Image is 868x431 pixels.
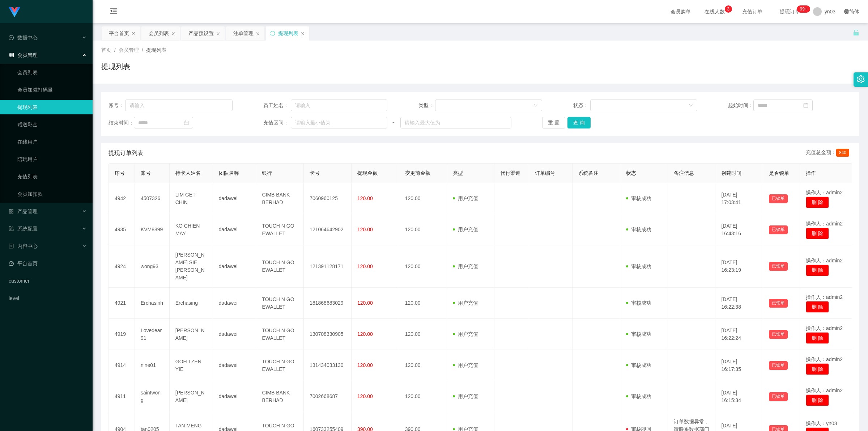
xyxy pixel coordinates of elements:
[9,243,38,249] span: 内容中心
[304,381,352,412] td: 7002668687
[270,31,275,36] i: 图标: sync
[797,5,810,13] sup: 312
[170,350,213,381] td: GOH TZEN YIE
[101,61,130,72] h1: 提现列表
[769,225,788,234] button: 已锁单
[806,149,852,157] div: 充值总金额：
[17,135,87,149] a: 在线用户
[170,245,213,288] td: [PERSON_NAME] SIE [PERSON_NAME]
[626,170,636,176] span: 状态
[9,35,38,41] span: 数据中心
[9,291,87,305] a: level
[357,362,373,368] span: 120.00
[135,381,170,412] td: saintwong
[135,319,170,350] td: Lovedear91
[573,102,590,109] span: 状态：
[149,26,169,40] div: 会员列表
[17,100,87,114] a: 提现列表
[9,256,87,271] a: 图标: dashboard平台首页
[219,170,239,176] span: 团队名称
[304,214,352,245] td: 121064642902
[9,244,14,249] i: 图标: profile
[256,214,304,245] td: TOUCH N GO EWALLET
[213,288,256,319] td: dadawei
[256,381,304,412] td: CIMB BANK BERHAD
[109,26,129,40] div: 平台首页
[578,170,599,176] span: 系统备注
[399,183,447,214] td: 120.00
[142,47,143,53] span: /
[304,350,352,381] td: 131434033130
[626,195,651,201] span: 审核成功
[715,381,763,412] td: [DATE] 16:15:34
[806,294,843,300] span: 操作人：admin2
[674,170,694,176] span: 备注信息
[256,350,304,381] td: TOUCH N GO EWALLET
[626,393,651,399] span: 审核成功
[626,331,651,337] span: 审核成功
[418,102,435,109] span: 类型：
[256,183,304,214] td: CIMB BANK BERHAD
[806,265,829,276] button: 删 除
[233,26,254,40] div: 注单管理
[213,381,256,412] td: dadawei
[626,227,651,232] span: 审核成功
[453,227,478,232] span: 用户充值
[453,263,478,269] span: 用户充值
[17,152,87,166] a: 陪玩用户
[304,183,352,214] td: 7060960125
[216,31,220,36] i: 图标: close
[109,381,135,412] td: 4911
[715,288,763,319] td: [DATE] 16:22:38
[357,227,373,232] span: 120.00
[857,75,865,83] i: 图标: setting
[776,9,804,14] span: 提现订单
[304,245,352,288] td: 121391128171
[291,100,387,111] input: 请输入
[357,393,373,399] span: 120.00
[17,65,87,80] a: 会员列表
[291,117,387,128] input: 请输入最小值为
[806,301,829,313] button: 删 除
[453,300,478,306] span: 用户充值
[101,0,126,24] i: 图标: menu-fold
[101,47,111,53] span: 首页
[263,102,291,109] span: 员工姓名：
[170,183,213,214] td: LIM GET CHIN
[844,9,849,14] i: 图标: global
[256,245,304,288] td: TOUCH N GO EWALLET
[400,117,511,128] input: 请输入最大值为
[533,103,538,108] i: 图标: down
[715,214,763,245] td: [DATE] 16:43:16
[689,103,693,108] i: 图标: down
[453,195,478,201] span: 用户充值
[114,47,116,53] span: /
[806,228,829,239] button: 删 除
[109,183,135,214] td: 4942
[725,5,732,13] sup: 3
[109,119,134,127] span: 结束时间：
[806,325,843,331] span: 操作人：admin2
[119,47,139,53] span: 会员管理
[301,31,305,36] i: 图标: close
[806,332,829,344] button: 删 除
[170,319,213,350] td: [PERSON_NAME]
[715,183,763,214] td: [DATE] 17:03:41
[17,187,87,201] a: 会员加扣款
[387,119,400,127] span: ~
[399,214,447,245] td: 120.00
[727,5,729,13] p: 3
[213,245,256,288] td: dadawei
[806,197,829,208] button: 删 除
[278,26,298,40] div: 提现列表
[262,170,272,176] span: 银行
[806,190,843,195] span: 操作人：admin2
[806,394,829,406] button: 删 除
[109,350,135,381] td: 4914
[453,331,478,337] span: 用户充值
[626,263,651,269] span: 审核成功
[109,319,135,350] td: 4919
[357,170,378,176] span: 提现金额
[806,356,843,362] span: 操作人：admin2
[135,214,170,245] td: KVM8899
